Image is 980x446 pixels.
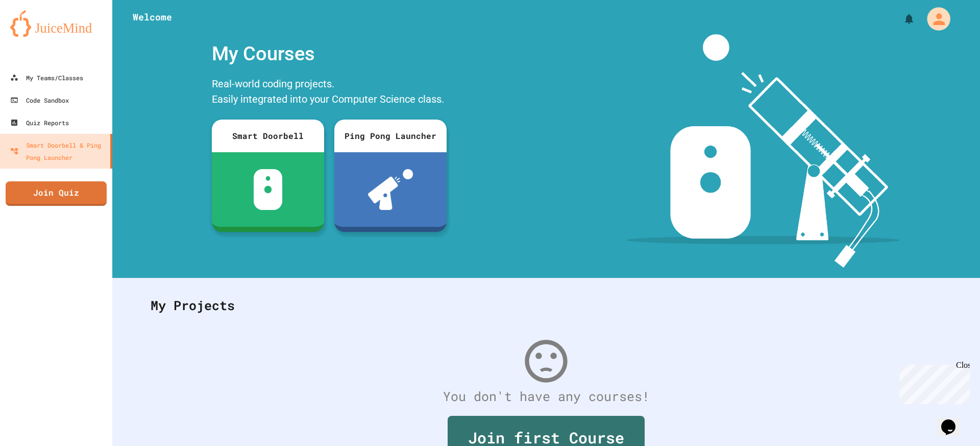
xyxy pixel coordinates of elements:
[10,72,83,84] div: My Teams/Classes
[914,4,953,34] div: My Account
[6,181,107,206] a: Join Quiz
[10,139,106,163] div: Smart Doorbell & Ping Pong Launcher
[207,34,452,74] div: My Courses
[4,4,70,65] div: Chat with us now!Close
[10,116,69,129] div: Quiz Reports
[895,361,970,404] iframe: chat widget
[334,120,447,152] div: Ping Pong Launcher
[884,10,918,28] div: My Notifications
[207,74,452,112] div: Real-world coding projects. Easily integrated into your Computer Science class.
[254,169,283,210] img: sdb-white.svg
[10,94,69,106] div: Code Sandbox
[626,34,900,268] img: banner-image-my-projects.png
[937,405,970,436] iframe: chat widget
[212,120,324,152] div: Smart Doorbell
[10,10,102,37] img: logo-orange.svg
[368,169,413,210] img: ppl-with-ball.png
[140,286,952,325] div: My Projects
[140,387,952,406] div: You don't have any courses!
